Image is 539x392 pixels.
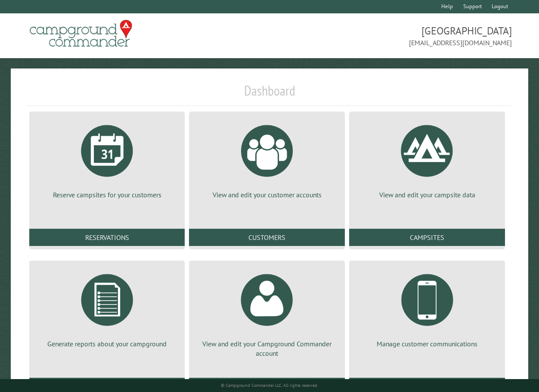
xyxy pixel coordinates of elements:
a: Generate reports about your campground [40,268,175,348]
span: [GEOGRAPHIC_DATA] [EMAIL_ADDRESS][DOMAIN_NAME] [269,24,512,48]
a: Customers [189,229,345,246]
h1: Dashboard [27,82,512,106]
small: © Campground Commander LLC. All rights reserved. [221,383,318,388]
p: View and edit your Campground Commander account [199,339,335,358]
a: Reservations [29,229,185,246]
p: Manage customer communications [359,339,495,348]
p: Reserve campsites for your customers [40,190,175,199]
p: Generate reports about your campground [40,339,175,348]
a: Manage customer communications [359,268,495,348]
a: View and edit your Campground Commander account [199,268,335,358]
img: Campground Commander [27,17,135,50]
p: View and edit your campsite data [359,190,495,199]
a: Reserve campsites for your customers [40,118,175,199]
a: Campsites [349,229,505,246]
p: View and edit your customer accounts [199,190,335,199]
a: View and edit your customer accounts [199,118,335,199]
a: View and edit your campsite data [359,118,495,199]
